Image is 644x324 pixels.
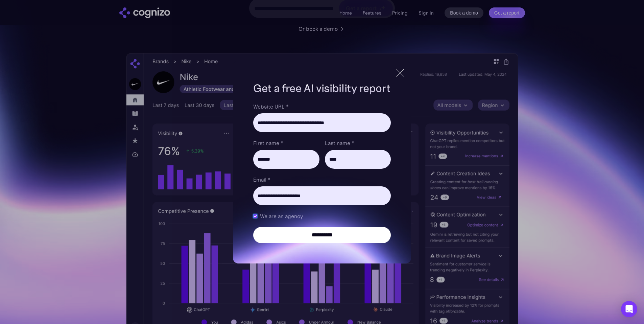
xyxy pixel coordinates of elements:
label: Website URL * [253,102,390,111]
form: Brand Report Form [253,102,390,243]
label: First name * [253,139,319,147]
label: Email * [253,176,390,184]
span: We are an agency [260,212,303,220]
label: Last name * [325,139,391,147]
div: Open Intercom Messenger [621,301,637,317]
h1: Get a free AI visibility report [253,81,390,96]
